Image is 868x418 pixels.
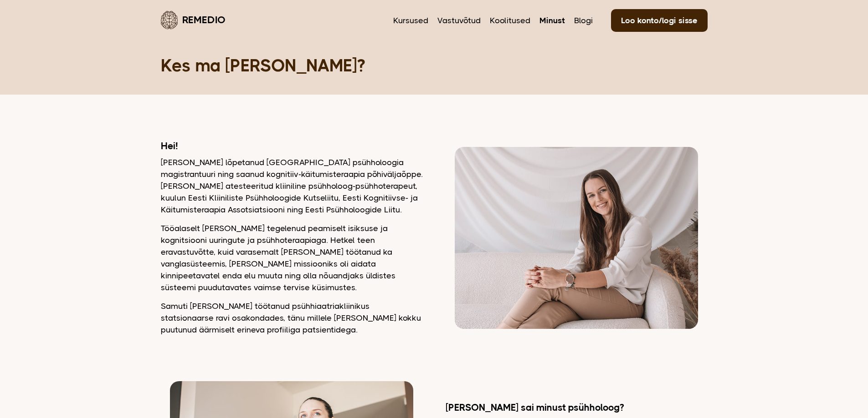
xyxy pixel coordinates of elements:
p: [PERSON_NAME] lõpetanud [GEOGRAPHIC_DATA] psühholoogia magistrantuuri ning saanud kognitiiv-käitu... [161,156,423,216]
a: Remedio [161,9,226,30]
p: Samuti [PERSON_NAME] töötanud psühhiaatriakliinikus statsionaarse ravi osakondades, tänu millele ... [161,300,423,336]
h1: Kes ma [PERSON_NAME]? [161,55,708,76]
a: Blogi [574,15,593,26]
a: Minust [539,15,565,26]
h2: [PERSON_NAME] sai minust psühholoog? [446,402,708,413]
a: Kursused [393,15,428,26]
img: Dagmar vaatamas kaamerasse [455,147,698,329]
a: Vastuvõtud [437,15,481,26]
a: Koolitused [490,15,530,26]
p: Tööalaselt [PERSON_NAME] tegelenud peamiselt isiksuse ja kognitsiooni uuringute ja psühhoteraapia... [161,222,423,293]
h2: Hei! [161,140,423,152]
a: Loo konto/logi sisse [611,9,708,32]
img: Remedio logo [161,11,178,29]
